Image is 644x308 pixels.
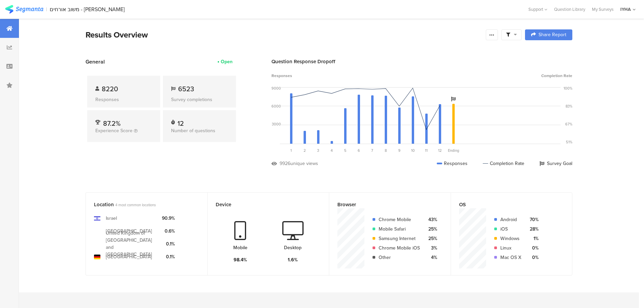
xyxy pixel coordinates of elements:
div: Desktop [284,244,302,251]
div: 3% [425,244,437,252]
div: [GEOGRAPHIC_DATA] [106,253,152,260]
div: Samsung Internet [379,235,420,242]
span: 12 [438,148,442,153]
div: unique views [290,160,318,167]
div: Completion Rate [483,160,524,167]
div: Survey Goal [540,160,572,167]
div: Linux [500,244,521,252]
div: 25% [425,235,437,242]
div: 100% [564,86,572,91]
div: משוב אורחים - [PERSON_NAME] [50,6,125,13]
div: Results Overview [86,29,482,41]
div: IYHA [620,6,631,13]
span: 5 [344,148,347,153]
span: 9 [398,148,401,153]
div: 0.1% [162,253,175,260]
div: Device [216,201,310,208]
div: Responses [437,160,468,167]
div: Other [379,254,420,261]
div: Support [528,4,547,15]
div: 28% [527,226,539,233]
div: | [46,5,47,13]
div: Windows [500,235,521,242]
div: Survey completions [171,96,228,103]
div: 70% [527,216,539,223]
span: 1 [290,148,292,153]
span: 8 [385,148,387,153]
div: Chrome Mobile [379,216,420,223]
div: 9000 [271,86,281,91]
div: Responses [95,96,152,103]
span: 7 [371,148,373,153]
span: Completion Rate [541,73,572,79]
div: Ending [447,148,460,153]
div: Browser [337,201,431,208]
span: Responses [271,73,292,79]
span: 3 [317,148,319,153]
div: 4% [425,254,437,261]
div: 98.4% [234,256,247,263]
div: 12 [177,118,184,125]
div: 0% [527,244,539,252]
div: 9926 [280,160,290,167]
div: Open [221,58,233,65]
span: 4 [331,148,333,153]
div: 1.6% [288,256,298,263]
div: Mobile Safari [379,226,420,233]
div: United Kingdom of [GEOGRAPHIC_DATA] and [GEOGRAPHIC_DATA] [106,230,157,258]
span: General [86,58,105,66]
div: 0.1% [162,240,175,247]
div: Location [94,201,188,208]
span: 11 [425,148,428,153]
span: Share Report [539,32,566,37]
span: 8220 [102,84,118,94]
div: 1% [527,235,539,242]
div: 43% [425,216,437,223]
a: My Surveys [589,6,617,13]
span: 6 [358,148,360,153]
div: 90.9% [162,215,175,222]
div: Android [500,216,521,223]
div: 51% [566,139,572,145]
div: Israel [106,215,117,222]
div: OS [459,201,553,208]
div: 3000 [272,121,281,127]
span: 10 [411,148,415,153]
div: 6000 [271,103,281,109]
span: Experience Score [95,127,133,134]
div: 67% [565,121,572,127]
div: Question Response Dropoff [271,58,572,65]
span: Number of questions [171,127,215,134]
div: Chrome Mobile iOS [379,244,420,252]
i: Survey Goal [451,97,456,101]
div: 25% [425,226,437,233]
div: 0% [527,254,539,261]
span: 2 [304,148,306,153]
span: 6523 [178,84,194,94]
div: Mac OS X [500,254,521,261]
span: 4 most common locations [115,202,156,208]
a: Question Library [551,6,589,13]
div: [GEOGRAPHIC_DATA] [106,228,152,235]
div: Mobile [233,244,247,251]
span: 87.2% [103,118,121,128]
div: 0.6% [162,228,175,235]
img: segmanta logo [5,5,43,14]
div: iOS [500,226,521,233]
div: 83% [566,103,572,109]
